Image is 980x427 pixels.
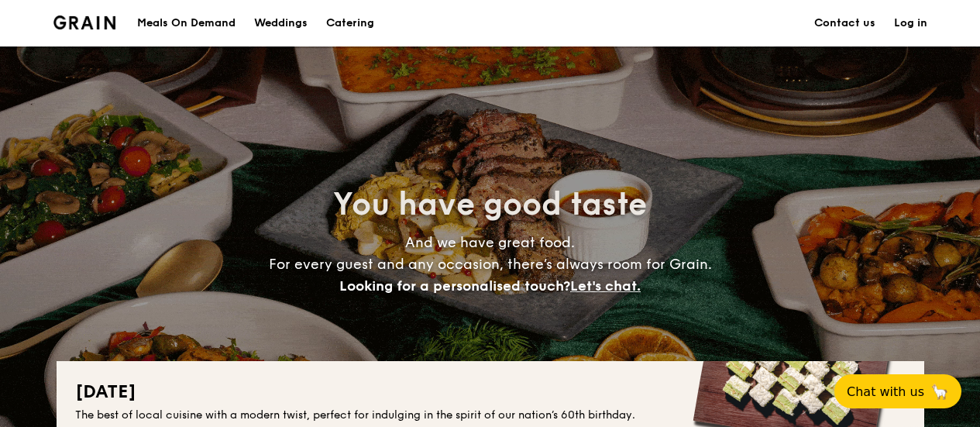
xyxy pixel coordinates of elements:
span: Chat with us [847,384,924,399]
h2: [DATE] [75,380,906,405]
button: Chat with us🦙 [834,374,961,408]
span: 🦙 [930,383,949,401]
span: Let's chat. [570,277,641,294]
div: The best of local cuisine with a modern twist, perfect for indulging in the spirit of our nation’... [75,408,906,423]
img: Grain [53,15,116,29]
a: Logotype [53,15,116,29]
